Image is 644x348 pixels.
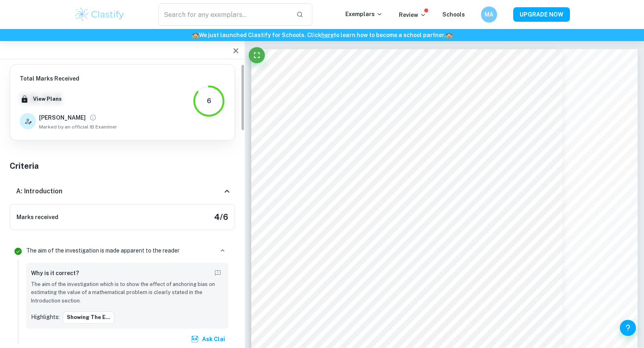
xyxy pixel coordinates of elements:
[212,267,223,279] button: Report mistake/confusion
[87,112,99,123] button: View full profile
[207,96,211,106] div: 6
[10,178,235,204] div: A: Introduction
[13,246,23,256] svg: Correct
[214,211,228,223] h5: 4 / 6
[17,213,58,222] h6: Marks received
[399,10,426,19] p: Review
[513,7,570,22] button: UPGRADE NOW
[191,335,199,343] img: clai.svg
[20,74,117,83] h6: Total Marks Received
[345,10,383,19] p: Exemplars
[31,313,60,321] p: Highlights:
[10,160,235,172] h5: Criteria
[31,269,79,278] h6: Why is it correct?
[31,280,223,305] p: The aim of the investigation which is to show the effect of anchoring bias on estimating the valu...
[2,31,642,39] h6: We just launched Clastify for Schools. Click to learn how to become a school partner.
[249,47,265,63] button: Fullscreen
[39,113,86,122] h6: [PERSON_NAME]
[39,123,117,130] span: Marked by an official IB Examiner
[446,32,452,38] span: 🏫
[26,246,180,255] p: The aim of the investigation is made apparent to the reader
[16,186,62,196] h6: A: Introduction
[481,6,497,23] button: MA
[158,3,290,26] input: Search for any exemplars...
[74,6,125,23] img: Clastify logo
[485,10,494,19] h6: MA
[189,332,228,346] button: Ask Clai
[192,32,199,38] span: 🏫
[442,11,465,18] a: Schools
[620,320,636,336] button: Help and Feedback
[31,93,64,105] button: View Plans
[63,311,114,323] button: Showing the e...
[321,32,334,38] a: here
